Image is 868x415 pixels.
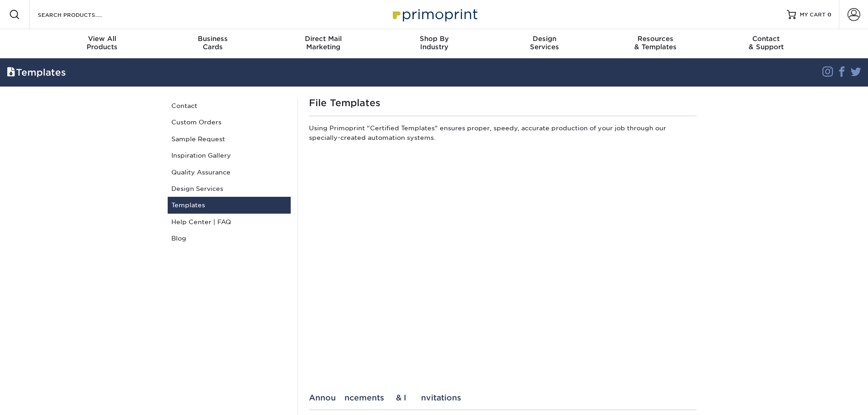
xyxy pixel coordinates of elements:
a: Design Services [168,180,291,197]
a: BusinessCards [157,29,268,58]
a: Contact [168,97,291,114]
a: Inspiration Gallery [168,147,291,164]
a: DesignServices [489,29,600,58]
a: Templates [168,197,291,213]
span: Direct Mail [268,35,379,43]
a: Direct MailMarketing [268,29,379,58]
div: Products [47,35,158,51]
a: Help Center | FAQ [168,214,291,230]
a: Resources& Templates [600,29,711,58]
span: Business [157,35,268,43]
span: 0 [827,11,832,18]
a: Sample Request [168,131,291,147]
a: Blog [168,230,291,246]
a: Quality Assurance [168,164,291,180]
div: Industry [379,35,489,51]
a: Shop ByIndustry [379,29,489,58]
div: & Support [711,35,822,51]
span: View All [47,35,158,43]
img: Primoprint [389,5,480,24]
span: Contact [711,35,822,43]
span: Design [489,35,600,43]
div: Services [489,35,600,51]
p: Using Primoprint "Certified Templates" ensures proper, speedy, accurate production of your job th... [309,123,697,146]
div: Cards [157,35,268,51]
span: Shop By [379,35,489,43]
div: Marketing [268,35,379,51]
span: Resources [600,35,711,43]
div: & Templates [600,35,711,51]
a: Contact& Support [711,29,822,58]
h1: File Templates [309,97,697,108]
div: Announcements & Invitations [309,393,697,402]
input: SEARCH PRODUCTS..... [37,9,126,20]
span: MY CART [800,11,826,19]
a: Custom Orders [168,114,291,130]
a: View AllProducts [47,29,158,58]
